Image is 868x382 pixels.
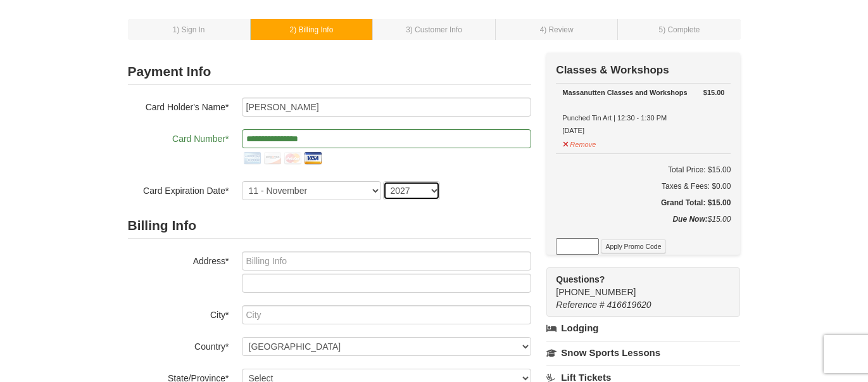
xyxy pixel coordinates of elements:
label: Card Expiration Date* [128,181,229,197]
input: City [242,305,531,324]
h6: Total Price: $15.00 [556,163,731,176]
button: Apply Promo Code [601,239,665,253]
strong: Questions? [556,274,605,284]
div: Taxes & Fees: $0.00 [556,180,731,193]
span: ) Customer Info [410,25,462,34]
strong: Due Now: [672,215,707,224]
span: Reference # [556,300,604,310]
span: [PHONE_NUMBER] [556,273,717,297]
span: ) Billing Info [294,25,333,34]
button: Remove [562,135,596,151]
input: Card Holder Name [242,98,531,117]
span: 416619620 [607,300,651,310]
img: amex.png [242,148,262,169]
small: 3 [406,25,462,34]
h2: Billing Info [128,213,531,239]
label: Address* [128,251,229,267]
a: Snow Sports Lessons [546,341,740,364]
h2: Payment Info [128,59,531,85]
label: City* [128,305,229,321]
label: Country* [128,337,229,353]
span: ) Complete [663,25,700,34]
label: Card Holder's Name* [128,98,229,113]
strong: Classes & Workshops [556,64,669,76]
input: Billing Info [242,251,531,271]
a: Lodging [546,317,740,340]
label: Card Number* [128,129,229,145]
img: discover.png [262,148,282,169]
div: Massanutten Classes and Workshops [562,86,724,99]
small: 4 [540,25,574,34]
div: Punched Tin Art | 12:30 - 1:30 PM [DATE] [562,86,724,137]
div: $15.00 [556,213,731,238]
small: 1 [173,25,205,34]
small: 5 [659,25,700,34]
img: visa.png [303,148,323,169]
span: ) Sign In [177,25,204,34]
h5: Grand Total: $15.00 [556,196,731,209]
span: ) Review [544,25,573,34]
strong: $15.00 [703,86,725,99]
small: 2 [290,25,334,34]
img: mastercard.png [282,148,303,169]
